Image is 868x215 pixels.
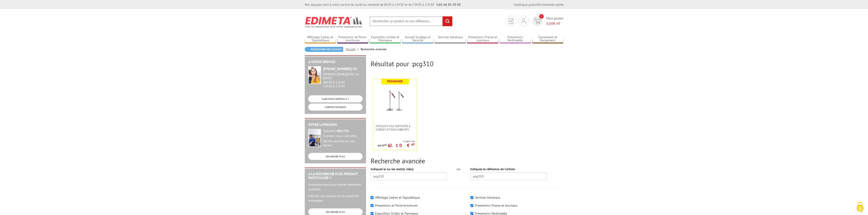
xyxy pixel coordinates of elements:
strong: 01 46 81 33 03 [436,3,461,7]
label: Indiquez le ou les mot(s) clé(s) [371,167,414,171]
h2: A votre service [308,60,363,64]
a: CONTACTEZ-NOUS [308,104,363,111]
a: Accueil Guidage et Sécurité [402,35,433,43]
a: Accueil [346,47,361,51]
a: Affichage Cadres et Signalétique [305,35,336,43]
a: Commande rapide [539,3,563,7]
span: A partir de [378,139,415,143]
input: Présentoirs et Porte-brochures [371,204,374,207]
span: Mon panier [546,16,563,26]
img: widget-livraison.jpg [308,129,321,147]
a: EN SAVOIR PLUS [308,153,363,160]
label: Services Généraux [475,195,500,200]
input: Exposition Grilles et Panneaux [371,212,374,215]
label: Présentoirs Presse et Journaux [475,203,517,207]
h2: A la recherche d'un produit particulier ? [308,172,363,180]
input: Affichage Cadres et Signalétique [371,196,374,199]
a: Potelets file d'attente à cordes et Inox Chromés [373,124,417,131]
strong: 48h/72h [337,129,349,133]
p: 62.10 € [388,144,415,147]
a: ON VOUS RAPPELLE ? [308,95,363,102]
img: widget-service.jpg [308,66,321,84]
div: Retrait possible en nos locaux [323,139,363,147]
a: Présentoirs et Porte-brochures [337,35,369,43]
div: Standard : [323,129,363,133]
input: Présentoirs Presse et Journaux [470,204,473,207]
a: Poursuivre mes achats [305,47,343,52]
a: Présentoirs Presse et Journaux [467,35,498,43]
img: Cookies (fenêtre modale) [854,201,866,213]
div: Nos équipes sont à votre service du lundi au vendredi de 8h30 à 12h30 et de 13h30 à 17h30 [305,2,461,7]
sup: HT [411,143,415,147]
p: Contactez-nous pour toutes demandes spéciales [308,182,363,191]
img: devis rapide [509,18,513,24]
h2: Recherche avancée [371,157,563,164]
div: | [514,2,563,7]
span: pcg310 [413,59,433,68]
label: Indiquez la référence de l'article [470,167,515,171]
h2: Résultat pour : [371,60,563,67]
p: Précisez vos besoins et les quantités envisagées [308,194,363,203]
input: Services Généraux [470,196,473,199]
img: devis rapide [521,18,526,24]
label: Affichage Cadres et Signalétique [375,195,420,200]
li: Recherche avancée [361,47,386,51]
a: Exposition Grilles et Panneaux [370,35,401,43]
label: Présentoirs et Porte-brochures [375,203,418,207]
span: € HT [546,21,563,26]
div: ou [454,167,463,171]
span: Potelets file d'attente à cordes et Inox Chromés [376,124,415,131]
strong: [PHONE_NUMBER] 03 [323,66,357,71]
b: Promoweb [387,79,403,83]
p: 69 € [378,144,387,147]
img: Potelets file d'attente à cordes et Inox Chromés [380,86,410,115]
div: 08h30 à 12h30 13h30 à 17h30 [323,72,363,88]
input: Présentoirs Multimédia [470,212,473,215]
h2: Votre livraison [308,123,363,127]
a: Présentoirs Multimédia [500,35,531,43]
a: Services Généraux [435,35,466,43]
a: Catalogue gratuit [514,3,538,7]
input: Rechercher un produit ou une référence... [369,16,452,26]
input: rechercher [443,16,452,26]
a: devis rapide 0 Mon panier 0,00€ HT [531,16,563,26]
span: 0 [539,14,544,19]
span: 0,00 [546,21,553,26]
div: Express : nous consulter [323,134,363,138]
button: Cookies (fenêtre modale) [852,200,868,215]
img: devis rapide [534,18,541,24]
sup: HT [384,143,387,146]
div: [PERSON_NAME][DATE] au [DATE] [323,72,363,80]
img: Edimeta [305,14,363,30]
a: Classement et Rangement [532,35,563,43]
